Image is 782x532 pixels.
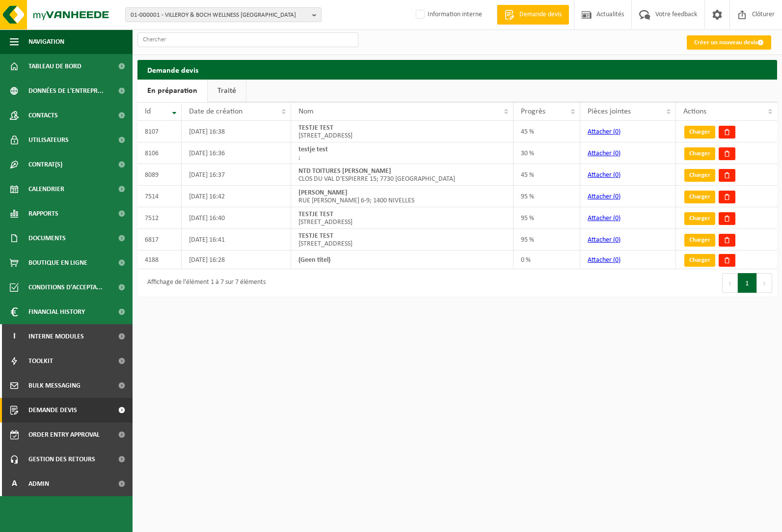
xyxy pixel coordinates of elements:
[137,60,777,79] h2: Demande devis
[683,108,706,115] span: Actions
[131,8,308,23] span: 01-000001 - VILLEROY & BOCH WELLNESS [GEOGRAPHIC_DATA]
[615,171,619,179] span: 0
[684,212,715,225] a: Charger
[298,189,348,196] strong: [PERSON_NAME]
[684,147,715,160] a: Charger
[513,142,580,164] td: 30 %
[182,121,292,142] td: [DATE] 16:38
[588,128,620,136] a: Attacher (0)
[298,146,328,153] strong: testje test
[291,229,513,251] td: [STREET_ADDRESS]
[615,256,619,264] span: 0
[291,142,513,164] td: ;
[145,108,151,115] span: Id
[28,472,49,496] span: Admin
[513,251,580,269] td: 0 %
[28,29,64,54] span: Navigation
[137,32,358,47] input: Chercher
[513,229,580,251] td: 95 %
[10,472,19,496] span: A
[513,186,580,207] td: 95 %
[182,207,292,229] td: [DATE] 16:40
[588,215,620,222] a: Attacher (0)
[137,164,182,186] td: 8089
[722,273,738,293] button: Previous
[28,349,53,373] span: Toolkit
[615,128,619,136] span: 0
[684,169,715,182] a: Charger
[208,80,246,102] a: Traité
[137,229,182,251] td: 6817
[182,186,292,207] td: [DATE] 16:42
[687,35,771,50] a: Créer un nouveau devis
[588,236,620,244] a: Attacher (0)
[738,273,757,293] button: 1
[298,168,391,175] strong: NTD TOITURES [PERSON_NAME]
[125,7,322,22] button: 01-000001 - VILLEROY & BOCH WELLNESS [GEOGRAPHIC_DATA]
[28,226,66,251] span: Documents
[28,275,103,300] span: Conditions d'accepta...
[588,171,620,179] a: Attacher (0)
[189,108,243,115] span: Date de création
[588,150,620,157] a: Attacher (0)
[137,121,182,142] td: 8107
[28,447,95,472] span: Gestion des retours
[588,108,631,115] span: Pièces jointes
[615,150,619,157] span: 0
[182,142,292,164] td: [DATE] 16:36
[497,5,569,25] a: Demande devis
[414,7,482,22] label: Information interne
[615,236,619,244] span: 0
[298,232,333,240] strong: TESTJE TEST
[28,422,100,447] span: Order entry approval
[182,164,292,186] td: [DATE] 16:37
[757,273,772,293] button: Next
[137,251,182,269] td: 4188
[28,103,58,128] span: Contacts
[291,164,513,186] td: CLOS DU VAL D'ESPIERRE 15; 7730 [GEOGRAPHIC_DATA]
[291,121,513,142] td: [STREET_ADDRESS]
[28,398,77,422] span: Demande devis
[137,80,207,102] a: En préparation
[28,201,58,226] span: Rapports
[28,251,87,275] span: Boutique en ligne
[28,300,85,324] span: Financial History
[137,142,182,164] td: 8106
[28,128,69,152] span: Utilisateurs
[298,108,314,115] span: Nom
[291,186,513,207] td: RUE [PERSON_NAME] 6-9; 1400 NIVELLES
[517,10,564,20] span: Demande devis
[137,186,182,207] td: 7514
[28,79,104,103] span: Données de l'entrepr...
[142,274,266,292] div: Affichage de l'élément 1 à 7 sur 7 éléments
[298,211,333,218] strong: TESTJE TEST
[588,193,620,200] a: Attacher (0)
[684,191,715,203] a: Charger
[513,121,580,142] td: 45 %
[28,373,81,398] span: Bulk Messaging
[513,164,580,186] td: 45 %
[137,207,182,229] td: 7512
[513,207,580,229] td: 95 %
[291,207,513,229] td: [STREET_ADDRESS]
[615,215,619,222] span: 0
[298,256,330,264] strong: (Geen titel)
[684,234,715,247] a: Charger
[10,324,19,349] span: I
[684,254,715,267] a: Charger
[298,124,333,132] strong: TESTJE TEST
[521,108,545,115] span: Progrès
[182,229,292,251] td: [DATE] 16:41
[684,126,715,139] a: Charger
[588,256,620,264] a: Attacher (0)
[182,251,292,269] td: [DATE] 16:28
[28,152,62,177] span: Contrat(s)
[28,324,84,349] span: Interne modules
[28,177,64,201] span: Calendrier
[615,193,619,200] span: 0
[28,54,81,79] span: Tableau de bord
